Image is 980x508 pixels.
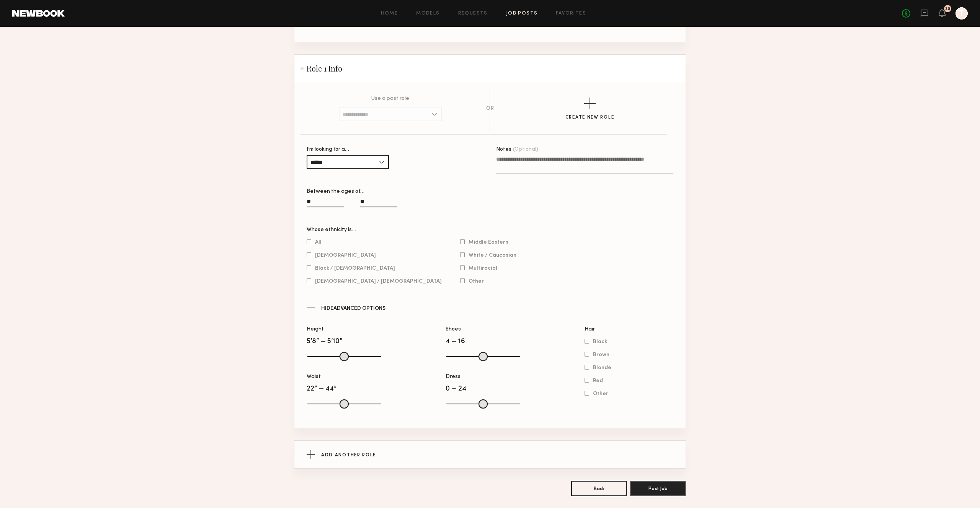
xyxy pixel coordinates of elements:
div: 30 [945,7,950,11]
textarea: Notes(Optional) [496,155,673,174]
div: 5’8” — 5’10” [307,338,380,345]
div: Height [307,327,380,332]
button: HideAdvanced Options [307,304,673,311]
span: All [315,240,322,244]
div: 22” — 44” [307,386,380,392]
span: Hide Advanced Options [321,306,385,311]
span: Red [593,379,603,383]
a: Home [381,11,398,16]
a: Favorites [556,11,586,16]
div: Create New Role [565,115,614,120]
div: Between the ages of… [307,189,484,194]
span: Black / [DEMOGRAPHIC_DATA] [315,266,395,270]
span: Blonde [593,366,611,370]
span: Multiracial [469,266,497,270]
div: 0 — 24 [446,386,519,392]
button: Post Job [630,481,686,496]
h2: Role 1 Info [301,64,342,73]
span: White / Caucasian [469,253,516,257]
p: Use a past role [371,96,409,101]
span: [DEMOGRAPHIC_DATA] / [DEMOGRAPHIC_DATA] [315,279,442,283]
div: — [350,199,354,204]
span: (Optional) [513,147,538,152]
div: I’m looking for a… [307,147,389,152]
button: Add Another Role [294,441,686,468]
div: Hair [585,327,673,332]
span: Brown [593,353,609,357]
div: OR [486,106,494,111]
button: Back [571,481,627,496]
button: Create New Role [565,98,614,120]
div: 4 — 16 [446,338,519,345]
a: Models [416,11,439,16]
div: Notes [496,147,673,152]
div: Whose ethnicity is… [307,227,673,233]
a: T [955,7,968,20]
a: Job Posts [506,11,538,16]
div: Dress [446,374,519,379]
span: Middle Eastern [469,240,508,244]
span: Black [593,340,607,344]
span: [DEMOGRAPHIC_DATA] [315,253,376,257]
div: Waist [307,374,380,379]
a: Requests [458,11,488,16]
span: Other [593,392,608,396]
span: Other [469,279,484,283]
div: Shoes [446,327,519,332]
span: Add Another Role [321,453,376,458]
